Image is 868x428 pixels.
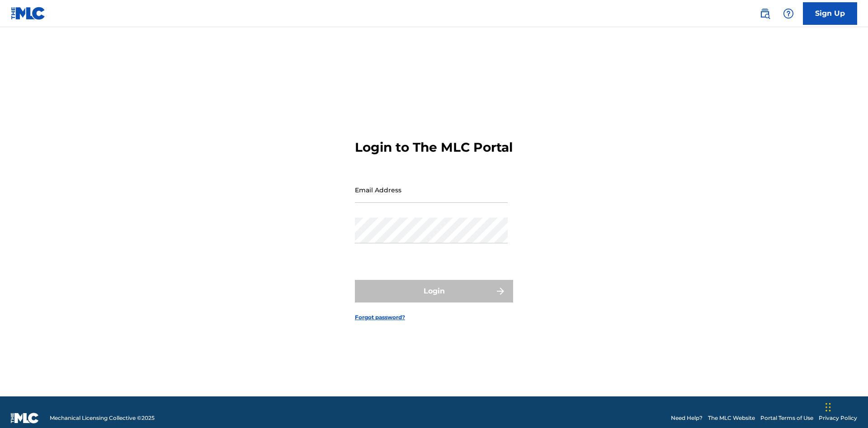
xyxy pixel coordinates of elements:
span: Mechanical Licensing Collective © 2025 [50,414,155,422]
img: search [759,8,770,19]
a: Portal Terms of Use [760,414,813,422]
a: Public Search [756,5,774,23]
img: logo [11,413,39,423]
iframe: Chat Widget [823,385,868,428]
a: Forgot password? [355,313,405,321]
h3: Login to The MLC Portal [355,140,513,155]
a: Sign Up [803,2,857,25]
a: Need Help? [671,414,703,422]
a: The MLC Website [708,414,755,422]
img: help [783,8,794,19]
img: MLC Logo [11,7,46,20]
div: Drag [826,394,831,421]
div: Help [779,5,797,23]
a: Privacy Policy [819,414,857,422]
